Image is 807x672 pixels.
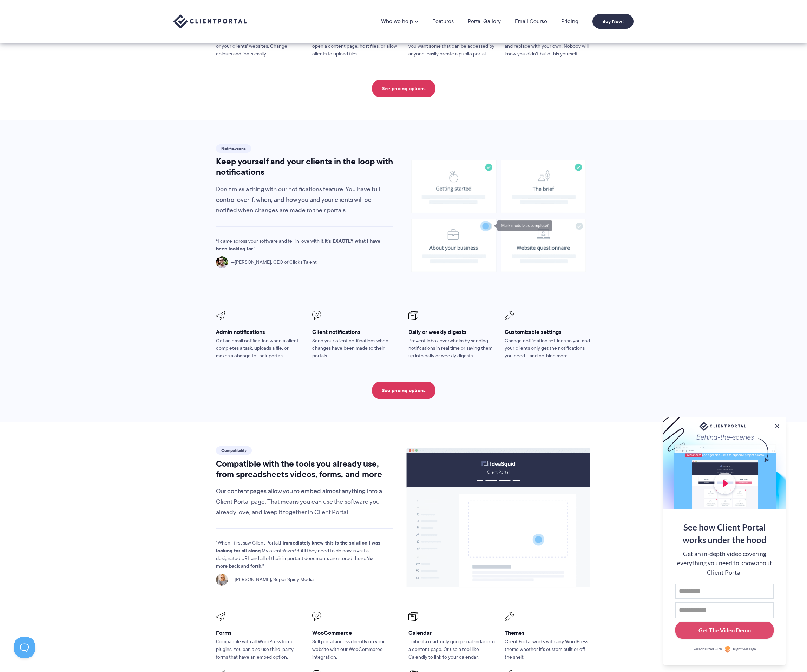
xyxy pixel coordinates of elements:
[312,35,399,58] p: Each module can either link to a URL, open a content page, host files, or allow clients to upload...
[505,337,591,360] p: Change notification settings so you and your clients only get the notifications you need – and no...
[724,646,731,653] img: Personalized with RightMessage
[408,35,495,58] p: By default all portals are private. But if you want some that can be accessed by anyone, easily c...
[505,35,591,58] p: Easily remove Client Portal branding and replace with your own. Nobody will know you didn’t build...
[408,337,495,360] p: Prevent inbox overwhelm by sending notifications in real time or saving them up into daily or wee...
[693,646,722,652] span: Personalized with
[312,629,399,637] h3: WooCommerce
[216,237,380,252] strong: It's EXACTLY what I have been looking for.
[231,576,314,584] span: [PERSON_NAME], Super Spicy Media
[505,629,591,637] h3: Themes
[408,629,495,637] h3: Calendar
[312,328,399,336] h3: Client notifications
[216,35,302,58] p: Brand your portals to match either your or your clients’ websites. Change colours and fonts easily.
[216,337,302,360] p: Get an email notification when a client completes a task, uploads a file, or makes a change to th...
[216,446,252,455] span: Compatibility
[408,638,495,661] p: Embed a read-only google calendar into a content page. Or use a tool like Calendly to link to you...
[216,539,380,554] strong: I immediately knew this is the solution I was looking for all along.
[216,237,381,253] p: I came across your software and fell in love with it.
[372,382,435,399] a: See pricing options
[675,521,774,546] div: See how Client Portal works under the hood
[216,184,393,216] p: Don’t miss a thing with our notifications feature. You have full control over if, when, and how y...
[698,626,751,634] div: Get The Video Demo
[216,328,302,336] h3: Admin notifications
[284,547,301,554] em: loved it.
[408,328,495,336] h3: Daily or weekly digests
[505,328,591,336] h3: Customizable settings
[216,486,393,518] p: Our content pages allow you to embed almost anything into a Client Portal page. That means you ca...
[216,144,251,153] span: Notifications
[216,629,302,637] h3: Forms
[592,14,634,29] a: Buy Now!
[675,646,774,653] a: Personalized withRightMessage
[515,19,547,24] a: Email Course
[468,19,501,24] a: Portal Gallery
[505,638,591,661] p: Client Portal works with any WordPress theme whether it’s custom built or off the shelf.
[312,638,399,661] p: Sell portal access directly on your website with our WooCommerce integration.
[216,554,373,570] strong: No more back and forth.
[675,622,774,639] button: Get The Video Demo
[312,337,399,360] p: Send your client notifications when changes have been made to their portals.
[231,258,317,266] span: [PERSON_NAME], CEO of Clicks Talent
[216,638,302,661] p: Compatible with all WordPress form plugins. You can also use third-party forms that have an embed...
[432,19,454,24] a: Features
[561,19,578,24] a: Pricing
[216,156,393,177] h2: Keep yourself and your clients in the loop with notifications
[733,646,756,652] span: RightMessage
[14,637,35,658] iframe: Toggle Customer Support
[372,80,435,97] a: See pricing options
[675,549,774,577] div: Get an in-depth video covering everything you need to know about Client Portal
[216,539,381,570] p: When I first saw Client Portal, My clients All they need to do now is visit a designated URL and ...
[381,19,418,24] a: Who we help
[216,459,393,480] h2: Compatible with the tools you already use, from spreadsheets videos, forms, and more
